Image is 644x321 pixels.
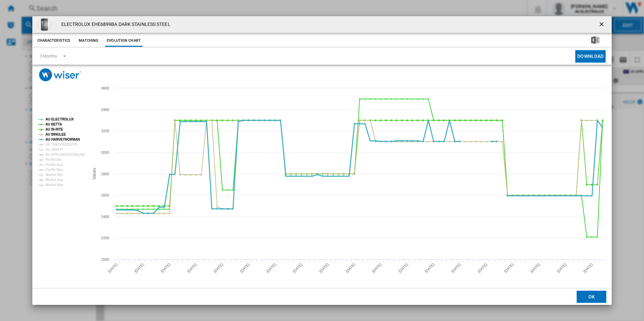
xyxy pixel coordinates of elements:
[239,262,250,274] tspan: [DATE]
[58,21,170,28] h4: ELECTROLUX EHE6899BA DARK STAINLESS STEEL
[45,173,63,177] tspan: Market Min
[582,262,593,274] tspan: [DATE]
[577,291,606,303] button: OK
[45,168,63,172] tspan: Profile Max
[160,262,171,274] tspan: [DATE]
[591,36,599,44] img: excel-24x24.png
[38,18,51,31] img: 4d6507be18aa3af66952191baa51fd2b24dd3a14_EHE6899BA_Hero_high-med.png
[45,178,63,182] tspan: Market Avg
[101,236,109,240] tspan: 2200
[345,262,356,274] tspan: [DATE]
[598,21,606,29] ng-md-icon: getI18NText('BUTTONS.CLOSE_DIALOG')
[503,262,514,274] tspan: [DATE]
[477,262,488,274] tspan: [DATE]
[32,16,612,305] md-dialog: Product popup
[595,18,609,31] button: getI18NText('BUTTONS.CLOSE_DIALOG')
[133,262,144,274] tspan: [DATE]
[45,153,85,156] tspan: AU APPLIANCESONLINE
[397,262,409,274] tspan: [DATE]
[101,129,109,133] tspan: 3200
[101,150,109,154] tspan: 3000
[318,262,329,274] tspan: [DATE]
[45,138,80,141] tspan: AU HARVEYNORMAN
[39,68,81,81] img: logo_wiser_300x94.png
[575,50,606,63] button: Download
[265,262,277,274] tspan: [DATE]
[186,262,197,274] tspan: [DATE]
[45,158,62,162] tspan: Profile Min
[36,35,72,47] button: Characteristics
[101,172,109,176] tspan: 2800
[40,53,57,59] div: 3 Months
[371,262,382,274] tspan: [DATE]
[74,35,103,47] button: Matching
[101,257,109,261] tspan: 2000
[580,35,610,47] button: Download in Excel
[105,35,142,47] button: Evolution chart
[45,148,63,151] tspan: AU JBHI-FI
[292,262,303,274] tspan: [DATE]
[529,262,541,274] tspan: [DATE]
[424,262,435,274] tspan: [DATE]
[45,117,74,121] tspan: AU ELECTROLUX
[45,133,66,136] tspan: AU BINGLEE
[450,262,461,274] tspan: [DATE]
[101,108,109,112] tspan: 3400
[101,86,109,90] tspan: 3600
[45,122,62,126] tspan: AU BETTA
[101,193,109,197] tspan: 2600
[45,128,63,131] tspan: AU BI-RITE
[45,143,77,146] tspan: AU THEGOODGUYS
[92,168,97,180] tspan: Values
[556,262,567,274] tspan: [DATE]
[213,262,224,274] tspan: [DATE]
[45,163,63,167] tspan: Profile Avg
[101,215,109,219] tspan: 2400
[45,183,64,187] tspan: Market Max
[107,262,118,274] tspan: [DATE]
